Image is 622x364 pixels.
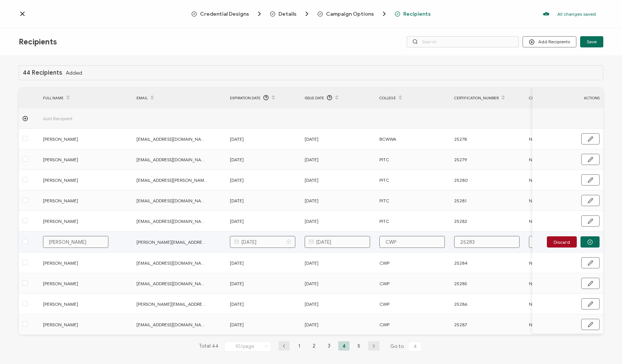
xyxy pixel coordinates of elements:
[230,94,261,102] span: Expiration Date
[133,91,226,104] div: EMAIL
[199,341,219,352] span: Total 44
[191,10,263,18] span: Credential Designs
[39,91,133,104] div: FULL NAME
[454,279,467,288] span: 25285
[305,94,324,102] span: Issue Date
[136,300,207,308] span: [PERSON_NAME][EMAIL_ADDRESS][DOMAIN_NAME]
[379,176,389,184] span: PITC
[454,176,468,184] span: 25280
[532,94,603,102] div: ACTIONS
[454,259,468,267] span: 25284
[293,341,305,351] li: 1
[557,11,596,17] p: All changes saved
[454,135,467,143] span: 25278
[379,217,389,225] span: PITC
[587,40,597,44] span: Save
[19,37,57,47] span: Recipients
[454,320,467,329] span: 25287
[379,259,389,267] span: CWP
[191,10,431,18] div: Breadcrumb
[580,36,603,47] button: Save
[454,217,467,225] span: 25282
[450,91,525,104] div: Certification_Number
[305,320,318,329] span: [DATE]
[317,10,388,18] span: Campaign Options
[136,217,207,225] span: [EMAIL_ADDRESS][DOMAIN_NAME]
[230,196,244,205] span: [DATE]
[43,176,114,184] span: [PERSON_NAME]
[43,196,114,205] span: [PERSON_NAME]
[403,11,431,17] span: Recipients
[529,279,538,288] span: New
[305,279,318,288] span: [DATE]
[230,300,244,308] span: [DATE]
[529,176,538,184] span: New
[66,70,82,76] span: Added
[43,114,114,123] span: Add Recipient
[390,341,423,352] span: Go to
[305,176,318,184] span: [DATE]
[23,69,62,76] h1: 44 Recipients
[230,176,244,184] span: [DATE]
[43,320,114,329] span: [PERSON_NAME]
[454,300,467,308] span: 25286
[529,300,538,308] span: New
[136,259,207,267] span: [EMAIL_ADDRESS][DOMAIN_NAME]
[43,259,114,267] span: [PERSON_NAME]
[379,320,389,329] span: CWP
[525,91,600,104] div: Certification_Type
[136,135,207,143] span: [EMAIL_ADDRESS][DOMAIN_NAME]
[326,11,374,17] span: Campaign Options
[136,196,207,205] span: [EMAIL_ADDRESS][DOMAIN_NAME]
[43,300,114,308] span: [PERSON_NAME]
[407,36,519,47] input: Search
[230,217,244,225] span: [DATE]
[376,91,450,104] div: College
[547,236,577,248] button: Discard
[308,341,320,351] li: 2
[230,259,244,267] span: [DATE]
[305,155,318,164] span: [DATE]
[379,196,389,205] span: PITC
[379,300,389,308] span: CWP
[43,236,108,248] input: Jane Doe
[230,135,244,143] span: [DATE]
[270,10,311,18] span: Details
[454,155,467,164] span: 25279
[379,155,389,164] span: PITC
[529,320,538,329] span: New
[529,196,538,205] span: New
[305,259,318,267] span: [DATE]
[353,341,364,351] li: 5
[323,341,335,351] li: 3
[305,217,318,225] span: [DATE]
[136,155,207,164] span: [EMAIL_ADDRESS][DOMAIN_NAME]
[529,259,538,267] span: New
[395,11,431,17] span: Recipients
[305,300,318,308] span: [DATE]
[136,279,207,288] span: [EMAIL_ADDRESS][DOMAIN_NAME]
[529,155,538,164] span: New
[43,279,114,288] span: [PERSON_NAME]
[305,135,318,143] span: [DATE]
[529,135,538,143] span: New
[136,238,207,246] span: [PERSON_NAME][EMAIL_ADDRESS][PERSON_NAME][DOMAIN_NAME]
[379,279,389,288] span: CWP
[529,217,538,225] span: New
[338,341,350,351] li: 4
[230,155,244,164] span: [DATE]
[136,176,207,184] span: [EMAIL_ADDRESS][PERSON_NAME][DOMAIN_NAME]
[43,135,114,143] span: [PERSON_NAME]
[43,217,114,225] span: [PERSON_NAME]
[523,36,576,47] button: Add Recipients
[230,279,244,288] span: [DATE]
[43,155,114,164] span: [PERSON_NAME]
[136,320,207,329] span: [EMAIL_ADDRESS][DOMAIN_NAME]
[278,11,296,17] span: Details
[230,320,244,329] span: [DATE]
[305,196,318,205] span: [DATE]
[200,11,249,17] span: Credential Designs
[585,328,622,364] iframe: Chat Widget
[224,342,271,352] input: Select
